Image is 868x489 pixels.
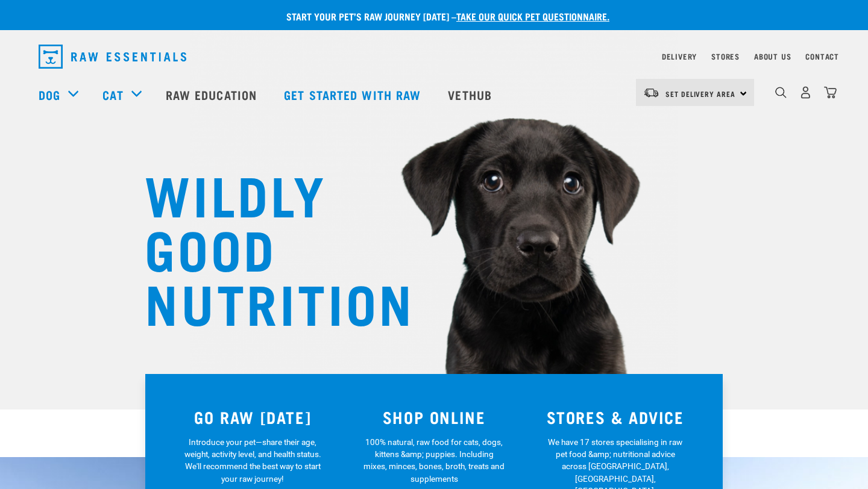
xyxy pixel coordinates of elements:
[154,70,272,119] a: Raw Education
[436,70,507,119] a: Vethub
[711,54,740,58] a: Stores
[805,54,839,58] a: Contact
[665,92,735,96] span: Set Delivery Area
[39,86,60,104] a: Dog
[169,408,336,426] h3: GO RAW [DATE]
[754,54,791,58] a: About Us
[39,45,186,69] img: Raw Essentials Logo
[182,436,324,485] p: Introduce your pet—share their age, weight, activity level, and health status. We'll recommend th...
[351,408,518,426] h3: SHOP ONLINE
[456,13,609,19] a: take our quick pet questionnaire.
[532,408,699,426] h3: STORES & ADVICE
[145,166,386,328] h1: WILDLY GOOD NUTRITION
[662,54,697,58] a: Delivery
[824,86,837,99] img: home-icon@2x.png
[363,436,505,485] p: 100% natural, raw food for cats, dogs, kittens &amp; puppies. Including mixes, minces, bones, bro...
[799,86,812,99] img: user.png
[272,70,436,119] a: Get started with Raw
[775,87,787,98] img: home-icon-1@2x.png
[102,86,123,104] a: Cat
[29,40,839,73] nav: dropdown navigation
[643,87,659,98] img: van-moving.png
